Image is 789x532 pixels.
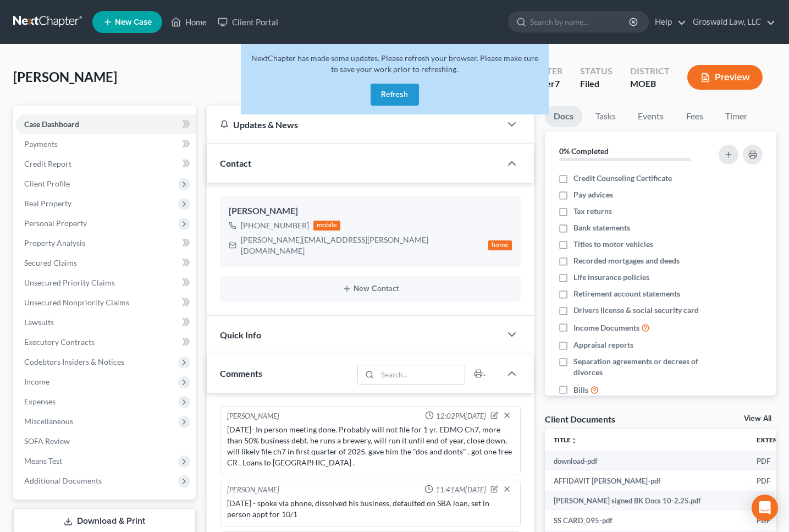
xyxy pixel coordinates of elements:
[24,476,102,485] span: Additional Documents
[545,491,748,511] td: [PERSON_NAME] signed BK Docs 10-2.25.pdf
[555,78,560,89] span: 7
[24,139,58,149] span: Payments
[687,12,775,32] a: Groswald Law, LLC
[24,159,71,168] span: Credit Report
[15,312,196,332] a: Lawsuits
[545,511,748,530] td: SS CARD_095-pdf
[24,119,79,129] span: Case Dashboard
[24,397,56,406] span: Expenses
[573,206,612,217] span: Tax returns
[587,106,625,127] a: Tasks
[677,106,712,127] a: Fees
[313,221,341,231] div: mobile
[227,411,279,422] div: [PERSON_NAME]
[24,416,73,426] span: Miscellaneous
[15,154,196,174] a: Credit Report
[580,78,613,90] div: Filed
[545,413,615,425] div: Client Documents
[554,436,577,444] a: Titleunfold_more
[716,106,756,127] a: Timer
[573,222,630,233] span: Bank statements
[24,278,115,287] span: Unsecured Priority Claims
[15,134,196,154] a: Payments
[378,365,465,384] input: Search...
[545,451,748,471] td: download-pdf
[435,485,486,495] span: 11:41AM[DATE]
[371,84,419,106] button: Refresh
[24,317,54,327] span: Lawsuits
[24,238,85,248] span: Property Analysis
[630,78,670,90] div: MOEB
[24,456,62,465] span: Means Test
[15,253,196,273] a: Secured Claims
[530,12,631,32] input: Search by name...
[571,437,577,444] i: unfold_more
[752,495,778,521] div: Open Intercom Messenger
[559,146,609,156] strong: 0% Completed
[573,305,699,316] span: Drivers license & social security card
[229,205,512,218] div: [PERSON_NAME]
[24,436,70,446] span: SOFA Review
[220,158,251,168] span: Contact
[24,258,77,267] span: Secured Claims
[573,239,653,250] span: Titles to motor vehicles
[24,337,95,347] span: Executory Contracts
[573,173,672,184] span: Credit Counseling Certificate
[251,53,538,74] span: NextChapter has made some updates. Please refresh your browser. Please make sure to save your wor...
[241,220,309,231] div: [PHONE_NUMBER]
[573,339,633,350] span: Appraisal reports
[488,240,512,250] div: home
[573,356,709,378] span: Separation agreements or decrees of divorces
[24,377,49,386] span: Income
[220,119,488,130] div: Updates & News
[436,411,486,421] span: 12:02PM[DATE]
[687,65,763,90] button: Preview
[220,330,261,340] span: Quick Info
[241,234,484,256] div: [PERSON_NAME][EMAIL_ADDRESS][PERSON_NAME][DOMAIN_NAME]
[15,431,196,451] a: SOFA Review
[227,424,514,468] div: [DATE]- In person meeting done. Probably will not file for 1 yr. EDMO Ch7, more than 50% business...
[220,368,262,379] span: Comments
[573,288,680,299] span: Retirement account statements
[545,471,748,491] td: AFFIDAVIT [PERSON_NAME]-pdf
[24,298,129,307] span: Unsecured Nonpriority Claims
[573,189,613,200] span: Pay advices
[580,65,613,78] div: Status
[24,357,124,366] span: Codebtors Insiders & Notices
[24,218,87,228] span: Personal Property
[629,106,672,127] a: Events
[573,385,588,396] span: Bills
[24,199,71,208] span: Real Property
[545,106,582,127] a: Docs
[573,255,680,266] span: Recorded mortgages and deeds
[15,293,196,312] a: Unsecured Nonpriority Claims
[212,12,284,32] a: Client Portal
[649,12,686,32] a: Help
[15,332,196,352] a: Executory Contracts
[115,18,152,26] span: New Case
[229,284,512,293] button: New Contact
[227,498,514,520] div: [DATE] - spoke via phone, dissolved his business, defaulted on SBA loan, set in person appt for 10/1
[24,179,70,188] span: Client Profile
[165,12,212,32] a: Home
[744,415,771,423] a: View All
[227,485,279,496] div: [PERSON_NAME]
[630,65,670,78] div: District
[573,272,649,283] span: Life insurance policies
[15,114,196,134] a: Case Dashboard
[15,273,196,293] a: Unsecured Priority Claims
[13,69,117,85] span: [PERSON_NAME]
[15,233,196,253] a: Property Analysis
[573,322,639,333] span: Income Documents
